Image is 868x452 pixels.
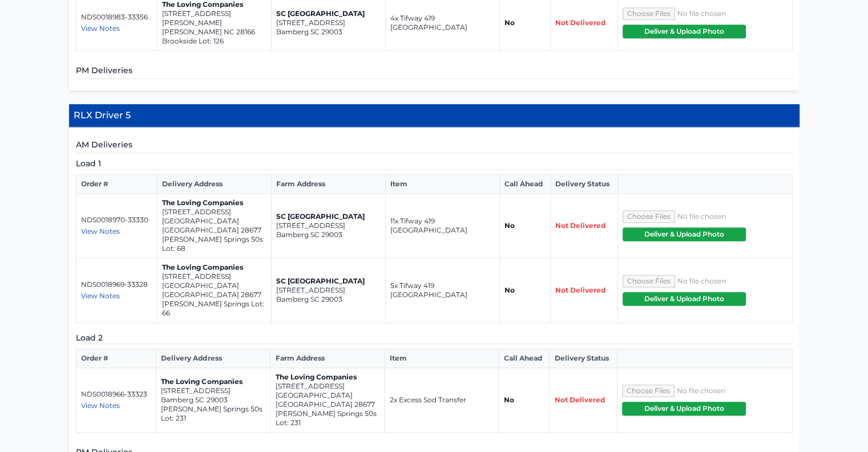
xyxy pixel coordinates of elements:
[555,18,605,27] span: Not Delivered
[504,221,515,230] strong: No
[500,175,551,194] th: Call Ahead
[555,286,605,294] span: Not Delivered
[162,198,267,207] p: The Loving Companies
[162,207,267,217] p: [STREET_ADDRESS]
[162,299,267,318] p: [PERSON_NAME] Springs Lot: 66
[81,215,153,225] p: NDS0018970-33330
[504,286,515,294] strong: No
[81,13,153,22] p: NDS0018983-33356
[162,217,267,235] p: [GEOGRAPHIC_DATA] [GEOGRAPHIC_DATA] 28677
[550,349,617,368] th: Delivery Status
[276,221,381,230] p: [STREET_ADDRESS]
[81,280,153,289] p: NDS0018969-33328
[162,281,267,299] p: [GEOGRAPHIC_DATA] [GEOGRAPHIC_DATA] 28677
[162,235,267,253] p: [PERSON_NAME] Springs 50s Lot: 68
[623,292,746,306] button: Deliver & Upload Photo
[555,221,605,230] span: Not Delivered
[386,175,500,194] th: Item
[271,349,385,368] th: Farm Address
[161,395,265,405] p: Bamberg SC 29003
[156,349,271,368] th: Delivery Address
[76,349,156,368] th: Order #
[76,175,158,194] th: Order #
[158,175,272,194] th: Delivery Address
[275,373,380,382] p: The Loving Companies
[554,395,604,404] span: Not Delivered
[161,386,265,395] p: [STREET_ADDRESS]
[276,277,381,286] p: SC [GEOGRAPHIC_DATA]
[499,349,550,368] th: Call Ahead
[385,349,499,368] th: Item
[276,295,381,304] p: Bamberg SC 29003
[276,27,381,37] p: Bamberg SC 29003
[81,227,120,235] span: View Notes
[623,227,746,241] button: Deliver & Upload Photo
[81,401,120,410] span: View Notes
[69,104,800,127] h4: RLX Driver 5
[162,9,267,27] p: [STREET_ADDRESS][PERSON_NAME]
[276,9,381,18] p: SC [GEOGRAPHIC_DATA]
[550,175,617,194] th: Delivery Status
[81,291,120,300] span: View Notes
[76,139,793,153] h5: AM Deliveries
[76,332,793,344] h5: Load 2
[276,286,381,295] p: [STREET_ADDRESS]
[81,390,152,399] p: NDS0018966-33323
[276,212,381,221] p: SC [GEOGRAPHIC_DATA]
[162,272,267,281] p: [STREET_ADDRESS]
[272,175,386,194] th: Farm Address
[275,409,380,427] p: [PERSON_NAME] Springs 50s Lot: 231
[276,18,381,27] p: [STREET_ADDRESS]
[275,382,380,391] p: [STREET_ADDRESS]
[385,368,499,433] td: 2x Excess Sod Transfer
[622,402,746,415] button: Deliver & Upload Photo
[76,65,793,79] h5: PM Deliveries
[162,263,267,272] p: The Loving Companies
[161,405,265,423] p: [PERSON_NAME] Springs 50s Lot: 231
[276,230,381,239] p: Bamberg SC 29003
[162,37,267,46] p: Brookside Lot: 126
[386,258,500,323] td: 5x Tifway 419 [GEOGRAPHIC_DATA]
[275,391,380,409] p: [GEOGRAPHIC_DATA] [GEOGRAPHIC_DATA] 28677
[81,24,120,33] span: View Notes
[504,18,515,27] strong: No
[503,395,514,404] strong: No
[623,25,746,38] button: Deliver & Upload Photo
[161,377,265,386] p: The Loving Companies
[386,194,500,258] td: 11x Tifway 419 [GEOGRAPHIC_DATA]
[162,27,267,37] p: [PERSON_NAME] NC 28166
[76,158,793,170] h5: Load 1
